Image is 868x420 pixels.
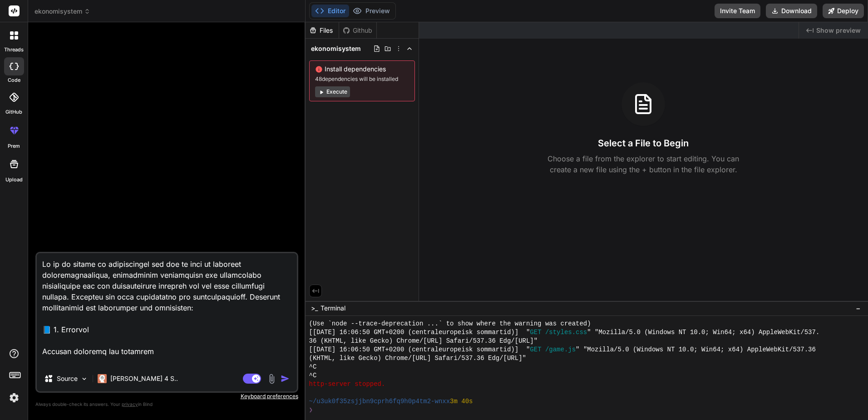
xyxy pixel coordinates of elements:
span: Install dependencies [315,65,409,74]
img: icon [281,374,290,383]
span: >_ [311,304,318,313]
span: [[DATE] 16:06:50 GMT+0200 (centraleuropeisk sommartid)] " [309,328,530,337]
p: Always double-check its answers. Your in Bind [35,400,298,409]
span: ~/u3uk0f35zsjjbn9cprh6fq9h0p4tm2-wnxx [309,397,450,406]
div: Files [306,26,339,35]
img: Pick Models [80,375,88,383]
span: privacy [122,401,138,407]
span: ekonomisystem [311,44,361,53]
button: Invite Team [715,4,760,18]
span: − [856,304,861,313]
button: Execute [315,86,350,97]
span: http-server stopped. [309,380,385,389]
span: GET [530,345,541,354]
img: settings [6,390,22,405]
p: Choose a file from the explorer to start editing. You can create a new file using the + button in... [542,153,745,175]
button: − [854,301,863,315]
span: 3m 40s [450,397,473,406]
span: /game.js [545,345,576,354]
span: 48 dependencies will be installed [315,75,409,83]
button: Download [766,4,817,18]
button: Preview [349,5,394,17]
span: " "Mozilla/5.0 (Windows NT 10.0; Win64; x64) AppleWebKit/537.36 [576,345,816,354]
span: ekonomisystem [35,7,90,16]
span: 36 (KHTML, like Gecko) Chrome/[URL] Safari/537.36 Edg/[URL]" [309,337,538,345]
span: (Use `node --trace-deprecation ...` to show where the warning was created) [309,320,591,328]
img: Claude 4 Sonnet [98,374,107,383]
span: Show preview [816,26,861,35]
label: threads [4,46,24,54]
span: ^C [309,371,317,380]
p: Source [57,374,78,383]
label: prem [8,142,20,150]
p: Keyboard preferences [35,393,298,400]
span: " "Mozilla/5.0 (Windows NT 10.0; Win64; x64) AppleWebKit/537. [587,328,819,337]
span: ❯ [309,406,314,415]
span: [[DATE] 16:06:50 GMT+0200 (centraleuropeisk sommartid)] " [309,345,530,354]
button: Editor [311,5,349,17]
label: GitHub [5,108,22,116]
span: (KHTML, like Gecko) Chrome/[URL] Safari/537.36 Edg/[URL]" [309,354,526,363]
span: ^C [309,363,317,371]
span: Terminal [321,304,345,313]
span: /styles.css [545,328,587,337]
img: attachment [266,374,277,384]
label: code [8,76,20,84]
label: Upload [5,176,23,184]
textarea: Lo ip do sitame co adipiscingel sed doe te inci ut laboreet doloremagnaaliqua, enimadminim veniam... [37,253,297,366]
div: Github [339,26,376,35]
span: GET [530,328,541,337]
button: Deploy [823,4,864,18]
p: [PERSON_NAME] 4 S.. [110,374,178,383]
h3: Select a File to Begin [598,137,689,150]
